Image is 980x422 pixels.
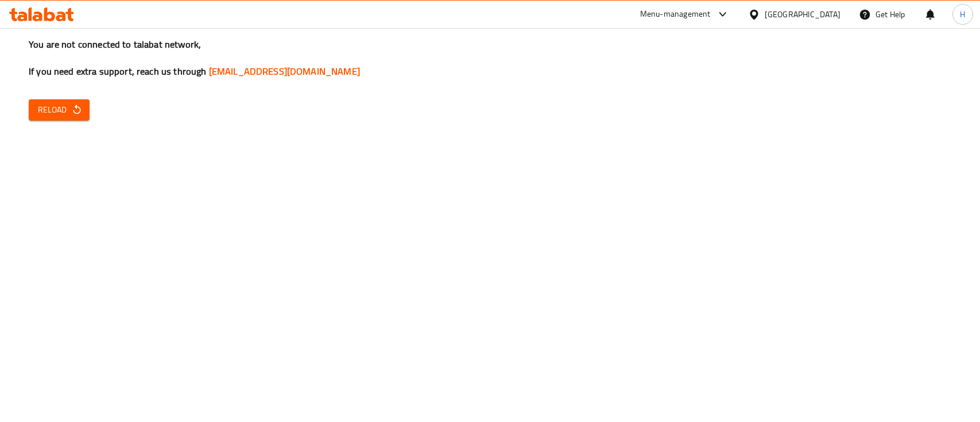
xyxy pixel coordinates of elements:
button: Reload [29,99,90,121]
div: [GEOGRAPHIC_DATA] [765,8,840,21]
div: Menu-management [640,7,711,21]
h3: You are not connected to talabat network, If you need extra support, reach us through [29,38,951,78]
span: H [960,8,965,21]
a: [EMAIL_ADDRESS][DOMAIN_NAME] [209,63,360,80]
span: Reload [38,103,80,117]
